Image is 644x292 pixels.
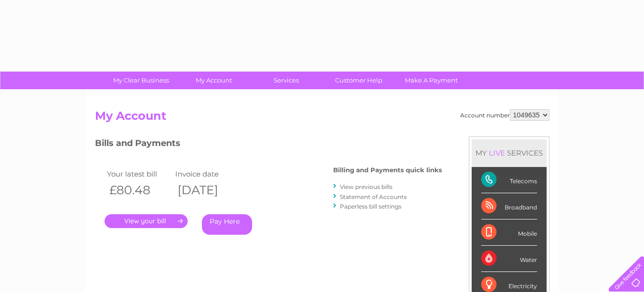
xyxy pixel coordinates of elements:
div: MY SERVICES [472,139,547,167]
a: Customer Help [319,72,398,89]
a: Paperless bill settings [340,203,401,210]
a: Pay Here [202,214,252,235]
td: Invoice date [173,167,242,180]
a: Services [247,72,326,89]
a: My Account [174,72,253,89]
a: My Clear Business [102,72,180,89]
div: Telecoms [481,167,537,193]
h3: Bills and Payments [95,136,442,153]
th: [DATE] [173,180,242,200]
div: Broadband [481,193,537,219]
div: LIVE [487,148,507,157]
td: Your latest bill [105,167,173,180]
a: View previous bills [340,183,392,190]
a: . [105,214,188,228]
a: Statement of Accounts [340,193,407,200]
a: Make A Payment [392,72,471,89]
h4: Billing and Payments quick links [333,167,442,174]
div: Water [481,246,537,272]
th: £80.48 [105,180,173,200]
div: Account number [460,109,549,121]
div: Mobile [481,219,537,246]
h2: My Account [95,109,549,127]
